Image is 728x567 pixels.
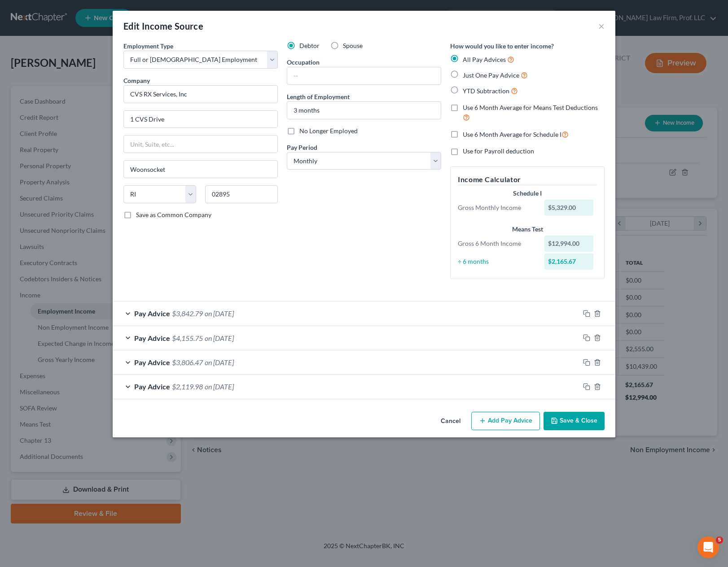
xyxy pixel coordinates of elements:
[343,42,363,49] span: Spouse
[463,71,519,79] span: Just One Pay Advice
[287,144,317,151] span: Pay Period
[205,358,234,366] span: on [DATE]
[299,127,358,135] span: No Longer Employed
[598,21,605,31] button: ×
[205,185,278,203] input: Enter zip...
[287,102,441,119] input: ex: 2 years
[453,203,540,212] div: Gross Monthly Income
[287,67,441,84] input: --
[172,334,203,342] span: $4,155.75
[287,57,320,67] label: Occupation
[471,412,540,431] button: Add Pay Advice
[205,334,234,342] span: on [DATE]
[544,253,594,270] div: $2,165.67
[463,147,534,155] span: Use for Payroll deduction
[134,358,170,366] span: Pay Advice
[124,135,277,153] input: Unit, Suite, etc...
[134,382,170,391] span: Pay Advice
[123,20,203,32] div: Edit Income Source
[136,211,211,218] span: Save as Common Company
[453,257,540,266] div: ÷ 6 months
[123,77,150,84] span: Company
[123,42,173,50] span: Employment Type
[450,41,554,51] label: How would you like to enter income?
[458,225,597,234] div: Means Test
[123,85,278,103] input: Search company by name...
[172,382,203,391] span: $2,119.98
[458,189,597,198] div: Schedule I
[287,92,350,101] label: Length of Employment
[716,536,723,544] span: 5
[463,131,561,138] span: Use 6 Month Average for Schedule I
[697,536,719,558] iframe: Intercom live chat
[124,161,277,178] input: Enter city...
[205,309,234,318] span: on [DATE]
[205,382,234,391] span: on [DATE]
[172,358,203,366] span: $3,806.47
[124,111,277,128] input: Enter address...
[434,413,468,431] button: Cancel
[544,236,594,252] div: $12,994.00
[458,174,597,185] h5: Income Calculator
[172,309,203,318] span: $3,842.79
[463,56,506,63] span: All Pay Advices
[544,200,594,216] div: $5,329.00
[134,309,170,318] span: Pay Advice
[453,239,540,248] div: Gross 6 Month Income
[463,87,509,95] span: YTD Subtraction
[544,412,605,431] button: Save & Close
[299,42,320,49] span: Debtor
[134,334,170,342] span: Pay Advice
[463,104,598,111] span: Use 6 Month Average for Means Test Deductions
